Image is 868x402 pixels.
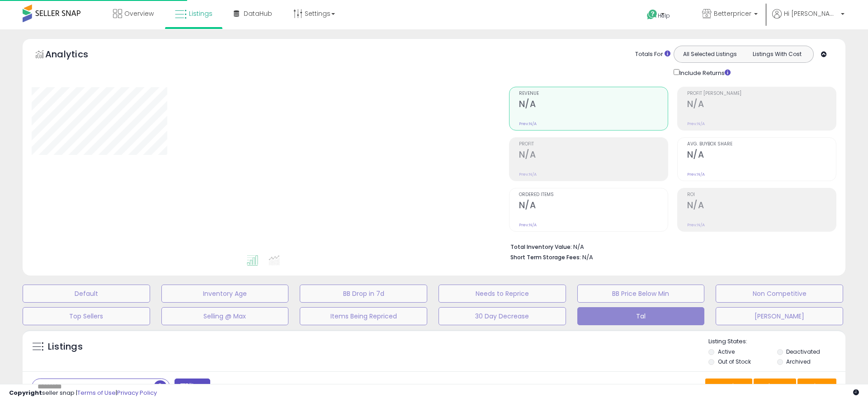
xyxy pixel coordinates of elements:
span: N/A [582,253,593,262]
div: Include Returns [667,67,741,78]
h2: N/A [519,200,668,212]
span: Betterpricer [714,9,751,18]
span: Avg. Buybox Share [687,142,836,147]
small: Prev: N/A [687,172,705,177]
a: Help [640,2,688,29]
h2: N/A [519,150,668,162]
button: 30 Day Decrease [439,307,566,325]
small: Prev: N/A [687,222,705,228]
button: Selling @ Max [161,307,289,325]
h2: N/A [519,99,668,111]
span: Hi [PERSON_NAME] [784,9,838,18]
h2: N/A [687,150,836,162]
button: Needs to Reprice [439,285,566,303]
h5: Analytics [45,48,106,63]
small: Prev: N/A [519,222,537,228]
span: Ordered Items [519,192,668,197]
button: Items Being Repriced [300,307,427,325]
b: Short Term Storage Fees: [510,253,581,261]
button: All Selected Listings [676,48,744,60]
span: Help [658,12,670,19]
span: Overview [124,9,154,18]
small: Prev: N/A [519,172,537,177]
button: Listings With Cost [743,48,811,60]
button: [PERSON_NAME] [716,307,843,325]
b: Total Inventory Value: [510,243,572,251]
span: Revenue [519,91,668,96]
div: Totals For [635,50,670,59]
span: Profit [519,142,668,147]
li: N/A [510,241,830,252]
h2: N/A [687,99,836,111]
span: DataHub [244,9,272,18]
strong: Copyright [9,388,42,397]
button: Top Sellers [23,307,150,325]
button: Default [23,285,150,303]
i: Get Help [646,9,658,20]
span: Profit [PERSON_NAME] [687,91,836,96]
span: ROI [687,192,836,197]
button: Inventory Age [161,285,289,303]
button: BB Drop in 7d [300,285,427,303]
button: Non Competitive [716,285,843,303]
button: BB Price Below Min [577,285,705,303]
span: Listings [189,9,212,18]
button: Tal [577,307,705,325]
small: Prev: N/A [687,121,705,126]
div: seller snap | | [9,389,157,397]
a: Hi [PERSON_NAME] [772,9,844,29]
h2: N/A [687,200,836,212]
small: Prev: N/A [519,121,537,126]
